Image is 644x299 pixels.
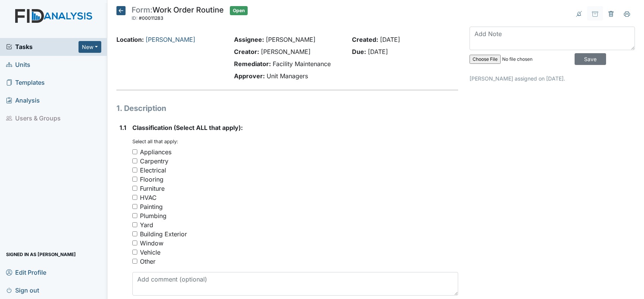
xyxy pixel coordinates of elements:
span: Unit Managers [267,72,308,80]
input: Save [575,53,606,65]
small: Select all that apply: [132,139,178,144]
div: Vehicle [140,248,160,257]
span: Classification (Select ALL that apply): [132,124,243,131]
input: Furniture [132,186,137,191]
input: Painting [132,204,137,209]
input: HVAC [132,195,137,200]
span: Facility Maintenance [273,60,331,68]
span: Signed in as [PERSON_NAME] [6,248,76,260]
span: [DATE] [380,36,400,43]
div: Plumbing [140,211,166,220]
strong: Location: [116,36,144,43]
span: [PERSON_NAME] [261,48,311,55]
label: 1.1 [119,123,126,132]
span: Edit Profile [6,266,46,278]
a: [PERSON_NAME] [146,36,195,43]
strong: Remediator: [234,60,271,68]
span: ID: [132,15,138,21]
strong: Created: [352,36,378,43]
div: Painting [140,202,163,211]
p: [PERSON_NAME] assigned on [DATE]. [470,74,635,82]
h1: 1. Description [116,103,458,114]
input: Flooring [132,177,137,182]
span: Open [230,6,248,15]
input: Building Exterior [132,231,137,236]
span: Templates [6,77,45,89]
input: Vehicle [132,250,137,255]
div: Appliances [140,147,171,157]
input: Other [132,259,137,264]
span: [DATE] [368,48,388,55]
div: Building Exterior [140,229,187,239]
div: Work Order Routine [132,6,224,23]
span: Form: [132,5,152,14]
input: Plumbing [132,213,137,218]
input: Window [132,240,137,245]
span: Sign out [6,284,39,296]
input: Carpentry [132,158,137,163]
div: HVAC [140,193,157,202]
strong: Due: [352,48,366,55]
a: Tasks [6,42,79,51]
strong: Creator: [234,48,259,55]
div: Electrical [140,166,166,175]
span: #00011283 [139,15,163,21]
div: Furniture [140,184,165,193]
span: Analysis [6,95,40,106]
strong: Approver: [234,72,265,80]
input: Electrical [132,168,137,172]
div: Yard [140,220,153,229]
input: Appliances [132,149,137,154]
span: Units [6,59,30,71]
input: Yard [132,222,137,227]
span: [PERSON_NAME] [266,36,316,43]
div: Carpentry [140,157,168,166]
div: Other [140,257,156,266]
div: Flooring [140,175,163,184]
strong: Assignee: [234,36,264,43]
div: Window [140,239,163,248]
button: New [79,41,101,53]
